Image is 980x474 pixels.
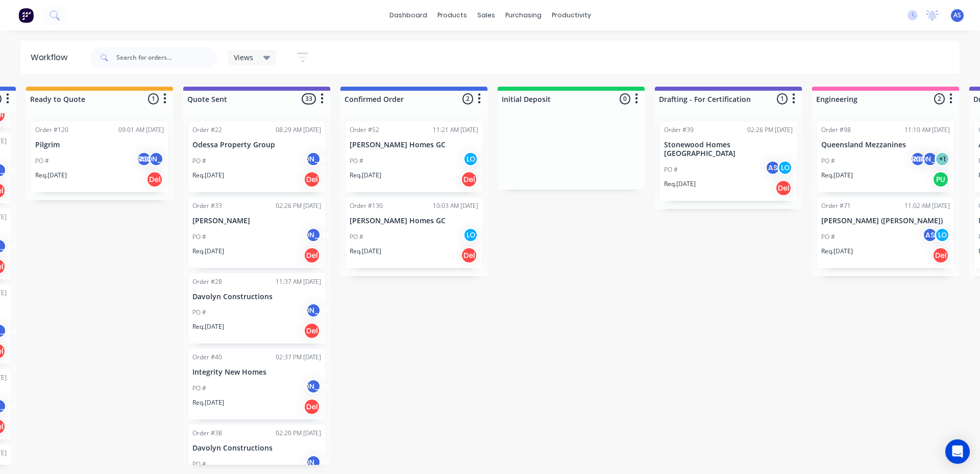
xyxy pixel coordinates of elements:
[664,165,678,174] p: PO #
[664,125,694,135] div: Order #39
[192,429,222,438] div: Order #38
[817,197,954,268] div: Order #7111:02 AM [DATE][PERSON_NAME] ([PERSON_NAME])PO #ASLOReq.[DATE]Del
[935,227,950,243] div: LO
[660,121,797,201] div: Order #3902:26 PM [DATE]Stonewood Homes [GEOGRAPHIC_DATA]PO #ASLOReq.[DATE]Del
[500,8,547,23] div: purchasing
[821,141,950,149] p: Queensland Mezzanines
[922,227,938,243] div: AS
[350,141,478,149] p: [PERSON_NAME] Homes GC
[821,125,851,135] div: Order #98
[192,201,222,210] div: Order #33
[116,47,217,68] input: Search for orders...
[350,201,383,210] div: Order #130
[664,141,793,158] p: Stonewood Homes [GEOGRAPHIC_DATA]
[350,232,363,242] p: PO #
[149,151,164,167] div: [PERSON_NAME]
[384,8,432,23] a: dashboard
[304,171,320,188] div: Del
[664,179,696,189] p: Req. [DATE]
[306,455,321,470] div: [PERSON_NAME]
[904,125,950,135] div: 11:10 AM [DATE]
[304,247,320,264] div: Del
[276,353,321,362] div: 02:37 PM [DATE]
[933,247,949,264] div: Del
[346,121,482,192] div: Order #5211:21 AM [DATE][PERSON_NAME] Homes GCPO #LOReq.[DATE]Del
[192,444,321,453] p: Davolyn Constructions
[306,227,321,243] div: [PERSON_NAME]
[433,201,478,210] div: 10:03 AM [DATE]
[192,171,224,180] p: Req. [DATE]
[350,217,478,225] p: [PERSON_NAME] Homes GC
[821,232,835,242] p: PO #
[953,11,961,20] span: AS
[276,277,321,286] div: 11:37 AM [DATE]
[821,201,851,210] div: Order #71
[188,349,325,419] div: Order #4002:37 PM [DATE]Integrity New HomesPO #[PERSON_NAME]Req.[DATE]Del
[192,460,206,469] p: PO #
[304,323,320,339] div: Del
[146,171,163,188] div: Del
[192,217,321,225] p: [PERSON_NAME]
[31,121,168,192] div: Order #12009:01 AM [DATE]PilgrimPO #AS[PERSON_NAME]Req.[DATE]Del
[463,151,478,167] div: LO
[118,125,164,135] div: 09:01 AM [DATE]
[821,156,835,166] p: PO #
[945,439,970,464] div: Open Intercom Messenger
[922,151,938,167] div: [PERSON_NAME]
[904,201,950,210] div: 11:02 AM [DATE]
[747,125,793,135] div: 02:26 PM [DATE]
[188,273,325,344] div: Order #2811:37 AM [DATE]Davolyn ConstructionsPO #[PERSON_NAME]Req.[DATE]Del
[276,125,321,135] div: 08:29 AM [DATE]
[461,247,477,264] div: Del
[192,308,206,317] p: PO #
[35,156,49,166] p: PO #
[350,171,381,180] p: Req. [DATE]
[350,156,363,166] p: PO #
[910,151,925,167] div: AS
[35,171,67,180] p: Req. [DATE]
[234,52,253,63] span: Views
[192,232,206,242] p: PO #
[777,160,793,175] div: LO
[192,247,224,256] p: Req. [DATE]
[304,399,320,415] div: Del
[350,125,379,135] div: Order #52
[463,227,478,243] div: LO
[192,141,321,149] p: Odessa Property Group
[775,180,792,196] div: Del
[192,384,206,393] p: PO #
[350,247,381,256] p: Req. [DATE]
[192,368,321,377] p: Integrity New Homes
[547,8,596,23] div: productivity
[433,125,478,135] div: 11:21 AM [DATE]
[765,160,780,175] div: AS
[192,293,321,301] p: Davolyn Constructions
[306,151,321,167] div: [PERSON_NAME]
[933,171,949,188] div: PU
[188,197,325,268] div: Order #3302:26 PM [DATE][PERSON_NAME]PO #[PERSON_NAME]Req.[DATE]Del
[306,303,321,318] div: [PERSON_NAME]
[472,8,500,23] div: sales
[192,277,222,286] div: Order #28
[192,156,206,166] p: PO #
[192,322,224,331] p: Req. [DATE]
[432,8,472,23] div: products
[35,125,68,135] div: Order #120
[346,197,482,268] div: Order #13010:03 AM [DATE][PERSON_NAME] Homes GCPO #LOReq.[DATE]Del
[188,121,325,192] div: Order #2208:29 AM [DATE]Odessa Property GroupPO #[PERSON_NAME]Req.[DATE]Del
[821,217,950,225] p: [PERSON_NAME] ([PERSON_NAME])
[276,429,321,438] div: 02:20 PM [DATE]
[817,121,954,192] div: Order #9811:10 AM [DATE]Queensland MezzaninesPO #AS[PERSON_NAME]+1Req.[DATE]PU
[18,8,34,23] img: Factory
[31,51,72,64] div: Workflow
[35,141,164,149] p: Pilgrim
[821,247,853,256] p: Req. [DATE]
[192,398,224,407] p: Req. [DATE]
[821,171,853,180] p: Req. [DATE]
[461,171,477,188] div: Del
[306,379,321,394] div: [PERSON_NAME]
[192,353,222,362] div: Order #40
[192,125,222,135] div: Order #22
[935,151,950,167] div: + 1
[276,201,321,210] div: 02:26 PM [DATE]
